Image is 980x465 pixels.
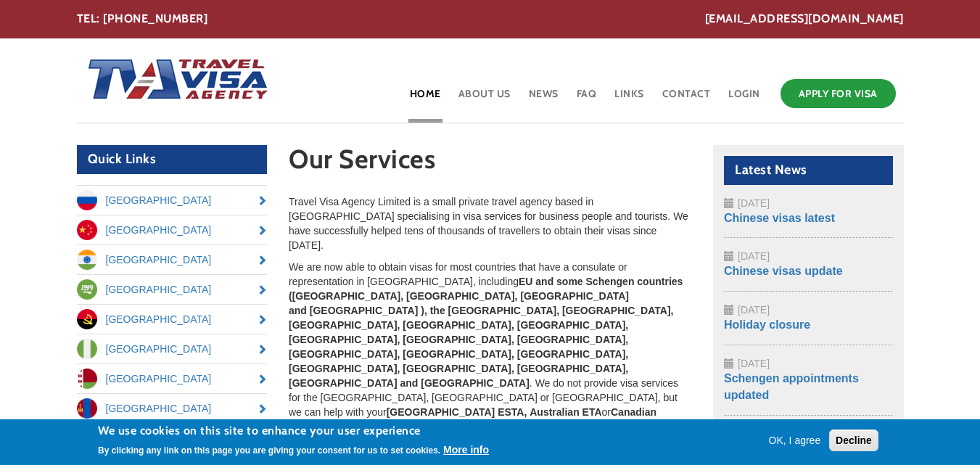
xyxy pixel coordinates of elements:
h2: We use cookies on this site to enhance your user experience [98,423,489,439]
a: [GEOGRAPHIC_DATA] [77,215,268,244]
a: [GEOGRAPHIC_DATA] [77,275,268,304]
img: Home [77,44,270,117]
a: Holiday closure [724,318,810,331]
span: [DATE] [738,250,770,262]
a: Schengen appointments updated [724,372,859,401]
span: [DATE] [738,358,770,369]
strong: ESTA, [498,406,527,418]
span: [DATE] [738,304,770,316]
a: [EMAIL_ADDRESS][DOMAIN_NAME] [705,11,904,28]
strong: Australian ETA [530,406,601,418]
a: [GEOGRAPHIC_DATA] [77,186,268,215]
a: [GEOGRAPHIC_DATA] [77,245,268,274]
button: Decline [829,429,878,451]
a: [GEOGRAPHIC_DATA] [77,364,268,393]
h1: Our Services [289,145,691,181]
a: [GEOGRAPHIC_DATA] [77,334,268,363]
span: [DATE] [738,197,770,209]
button: OK, I agree [763,433,827,448]
p: By clicking any link on this page you are giving your consent for us to set cookies. [98,445,440,456]
a: Contact [661,75,712,123]
a: [GEOGRAPHIC_DATA] [77,394,268,423]
a: Links [613,75,646,123]
div: TEL: [PHONE_NUMBER] [77,11,904,28]
p: We are now able to obtain visas for most countries that have a consulate or representation in [GE... [289,260,691,434]
a: Chinese visas update [724,265,843,277]
p: Travel Visa Agency Limited is a small private travel agency based in [GEOGRAPHIC_DATA] specialisi... [289,194,691,252]
a: Home [408,75,442,123]
button: More info [443,443,489,457]
a: About Us [457,75,512,123]
strong: [GEOGRAPHIC_DATA] [387,406,495,418]
a: [GEOGRAPHIC_DATA] [77,305,268,334]
a: Chinese visas latest [724,212,835,224]
a: Login [727,75,762,123]
h2: Latest News [724,156,893,185]
a: Apply for Visa [781,79,896,108]
a: FAQ [575,75,598,123]
a: News [527,75,560,123]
